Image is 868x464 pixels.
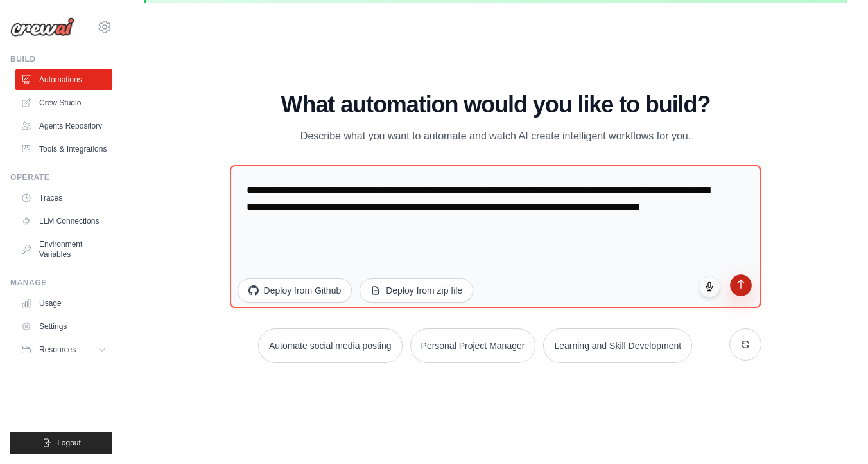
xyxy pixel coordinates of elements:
button: Personal Project Manager [410,328,536,363]
button: Automate social media posting [258,328,403,363]
button: Deploy from Github [238,278,352,303]
a: Traces [15,188,112,208]
button: Deploy from zip file [360,278,473,303]
a: Agents Repository [15,116,112,136]
div: Build [10,54,112,64]
button: Logout [10,432,112,454]
img: Logo [10,17,74,37]
a: LLM Connections [15,211,112,231]
span: Logout [57,438,81,448]
div: Operate [10,172,112,183]
h1: What automation would you like to build? [230,92,762,118]
span: Resources [39,344,76,355]
a: Environment Variables [15,234,112,265]
button: Resources [15,339,112,360]
a: Settings [15,316,112,337]
button: Learning and Skill Development [543,328,692,363]
a: Usage [15,293,112,314]
div: Manage [10,278,112,288]
a: Automations [15,69,112,90]
p: Describe what you want to automate and watch AI create intelligent workflows for you. [280,128,711,145]
a: Tools & Integrations [15,139,112,159]
a: Crew Studio [15,93,112,113]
